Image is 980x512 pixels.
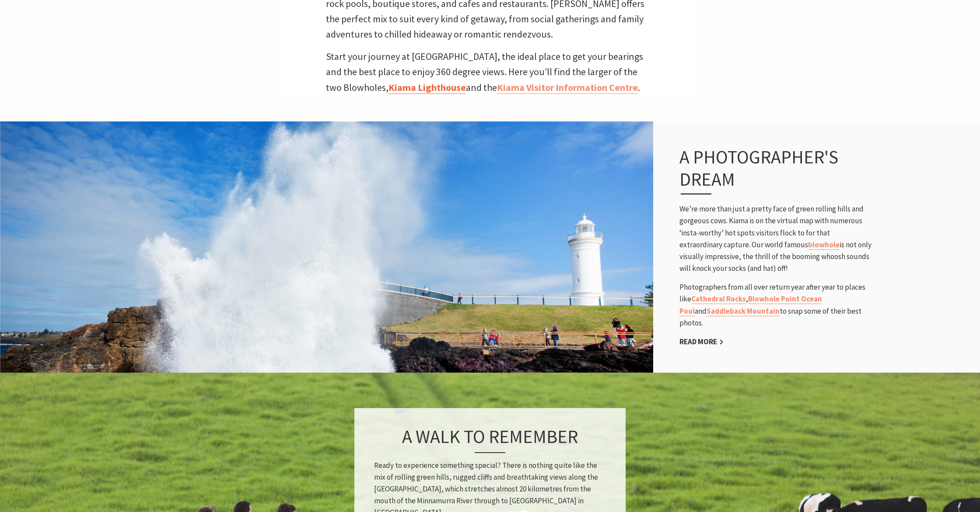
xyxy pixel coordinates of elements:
[679,337,724,347] a: Read More
[374,426,606,453] h3: A walk to remember
[679,294,822,316] a: Blowhole Point Ocean Pool
[388,81,466,94] a: Kiama Lighthouse
[707,306,780,316] a: Saddleback Mountain
[679,281,872,329] p: Photographers from all over return year after year to places like , and to snap some of their bes...
[497,81,638,94] a: Kiama Visitor Information Centre
[679,146,853,194] h3: A photographer's dream
[808,240,840,250] a: blowhole
[691,294,746,304] a: Cathedral Rocks
[679,203,872,274] p: We’re more than just a pretty face of green rolling hills and gorgeous cows. Kiama is on the virt...
[326,49,654,95] p: Start your journey at [GEOGRAPHIC_DATA], the ideal place to get your bearings and the best place ...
